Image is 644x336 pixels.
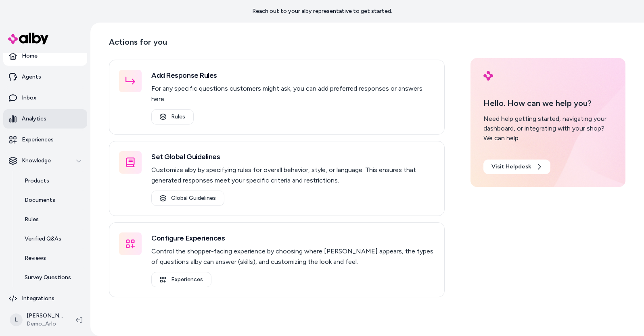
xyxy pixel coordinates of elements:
[25,177,49,185] p: Products
[3,67,87,87] a: Agents
[25,216,39,224] p: Rules
[483,71,493,81] img: alby Logo
[17,249,87,268] a: Reviews
[151,232,435,244] h3: Configure Experiences
[151,109,194,124] a: Rules
[25,235,61,243] p: Verified Q&As
[27,320,63,328] span: Demo_Arlo
[3,109,87,129] a: Analytics
[3,88,87,108] a: Inbox
[25,196,55,204] p: Documents
[17,268,87,287] a: Survey Questions
[3,46,87,66] a: Home
[22,295,54,303] p: Integrations
[5,307,69,333] button: L[PERSON_NAME]Demo_Arlo
[151,191,224,206] a: Global Guidelines
[8,33,48,44] img: alby Logo
[22,115,46,123] p: Analytics
[483,160,550,174] a: Visit Helpdesk
[27,312,63,320] p: [PERSON_NAME]
[252,7,392,15] p: Reach out to your alby representative to get started.
[22,136,54,144] p: Experiences
[17,210,87,229] a: Rules
[483,97,613,109] p: Hello. How can we help you?
[151,70,435,81] h3: Add Response Rules
[3,289,87,308] a: Integrations
[151,151,435,162] h3: Set Global Guidelines
[17,171,87,191] a: Products
[483,114,613,143] div: Need help getting started, navigating your dashboard, or integrating with your shop? We can help.
[22,157,51,165] p: Knowledge
[10,313,23,326] span: L
[151,246,435,267] p: Control the shopper-facing experience by choosing where [PERSON_NAME] appears, the types of quest...
[3,151,87,170] button: Knowledge
[22,52,38,60] p: Home
[151,83,435,104] p: For any specific questions customers might ask, you can add preferred responses or answers here.
[17,229,87,249] a: Verified Q&As
[109,35,445,55] p: Actions for you
[25,274,71,282] p: Survey Questions
[22,73,41,81] p: Agents
[151,165,435,186] p: Customize alby by specifying rules for overall behavior, style, or language. This ensures that ge...
[22,94,36,102] p: Inbox
[25,254,46,262] p: Reviews
[17,191,87,210] a: Documents
[3,130,87,149] a: Experiences
[151,272,211,287] a: Experiences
